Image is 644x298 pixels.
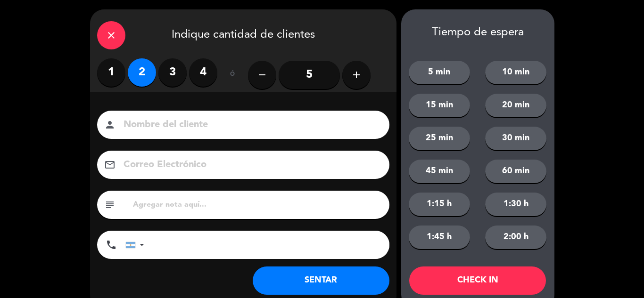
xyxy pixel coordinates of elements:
div: Indique cantidad de clientes [90,9,396,58]
i: close [106,30,117,41]
button: CHECK IN [409,266,546,295]
div: Tiempo de espera [401,26,554,40]
label: 2 [128,58,156,87]
button: 10 min [485,61,546,84]
i: person [104,119,116,130]
button: 15 min [409,94,470,117]
button: 1:30 h [485,193,546,216]
button: 60 min [485,160,546,183]
input: Agregar nota aquí... [132,198,382,211]
input: Correo Electrónico [123,157,377,173]
label: 3 [158,58,187,87]
button: 5 min [409,61,470,84]
button: 25 min [409,127,470,150]
button: remove [248,61,276,89]
div: ó [217,58,248,91]
button: 1:45 h [409,226,470,249]
button: SENTAR [253,266,389,295]
i: remove [256,69,268,81]
i: phone [106,239,117,250]
div: Argentina: +54 [126,231,148,258]
i: add [351,69,362,81]
button: 45 min [409,160,470,183]
button: add [342,61,371,89]
input: Nombre del cliente [123,117,377,133]
label: 1 [97,58,125,87]
button: 2:00 h [485,226,546,249]
button: 1:15 h [409,193,470,216]
i: subject [104,199,116,210]
label: 4 [189,58,217,87]
button: 30 min [485,127,546,150]
i: email [104,159,116,170]
button: 20 min [485,94,546,117]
